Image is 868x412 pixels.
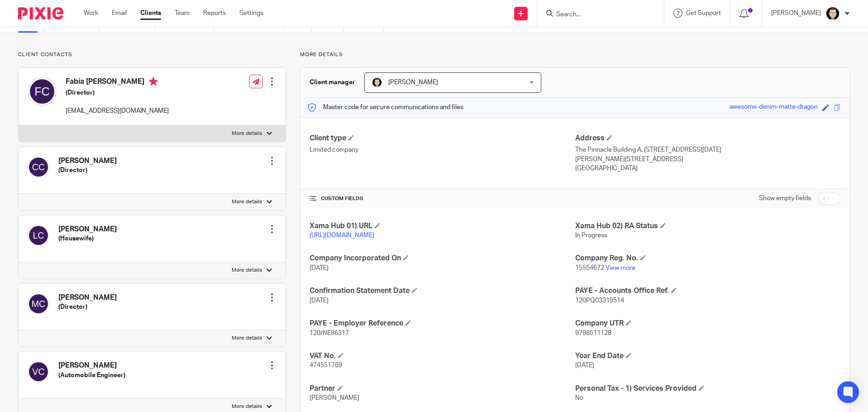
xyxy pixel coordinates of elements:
[310,362,342,369] span: 474551769
[58,234,117,243] h5: (Housewife)
[232,130,262,137] p: More details
[58,166,117,175] h5: (Director)
[575,330,611,336] span: 9798511128
[58,225,117,234] h4: [PERSON_NAME]
[555,11,637,19] input: Search
[310,195,575,202] h4: CUSTOM FIELDS
[28,77,57,106] img: svg%3E
[575,254,840,263] h4: Company Reg. No.
[28,225,49,246] img: svg%3E
[307,103,463,112] p: Master code for secure communications and files
[310,330,349,336] span: 120/NE86317
[66,77,169,88] h4: Fabia [PERSON_NAME]
[310,221,575,231] h4: Xama Hub 01) URL
[58,302,117,311] h5: (Director)
[606,265,635,271] a: View more
[58,156,117,166] h4: [PERSON_NAME]
[310,297,329,304] span: [DATE]
[310,134,575,143] h4: Client type
[175,9,190,18] a: Team
[28,156,49,178] img: svg%3E
[575,134,840,143] h4: Address
[310,395,359,401] span: [PERSON_NAME]
[575,395,583,401] span: No
[310,145,575,154] p: Limited company
[575,351,840,361] h4: Year End Date
[575,145,840,154] p: The Pinnacle Building A, [STREET_ADDRESS][DATE]
[203,9,226,18] a: Reports
[310,265,329,271] span: [DATE]
[575,265,604,271] span: 15554672
[575,232,607,239] span: In Progress
[310,351,575,361] h4: VAT No.
[18,51,286,58] p: Client contacts
[300,51,850,58] p: More details
[825,6,840,21] img: DavidBlack.format_png.resize_200x.png
[310,254,575,263] h4: Company Incorporated On
[28,361,49,383] img: svg%3E
[149,77,158,86] i: Primary
[310,232,374,239] a: [URL][DOMAIN_NAME]
[66,88,169,97] h5: (Director)
[575,384,840,393] h4: Personal Tax - 1) Services Provided
[686,10,721,16] span: Get Support
[232,335,262,342] p: More details
[232,198,262,206] p: More details
[58,371,125,380] h5: (Automobile Engineer)
[84,9,98,18] a: Work
[372,77,382,88] img: DavidBlack.format_png.resize_200x.png
[232,403,262,410] p: More details
[310,319,575,328] h4: PAYE - Employer Reference
[575,297,624,304] span: 120PQ03319514
[771,9,821,18] p: [PERSON_NAME]
[759,194,811,203] label: Show empty fields
[575,319,840,328] h4: Company UTR
[310,286,575,296] h4: Confirmation Statement Date
[310,78,355,87] h3: Client manager
[575,164,840,173] p: [GEOGRAPHIC_DATA]
[58,361,125,370] h4: [PERSON_NAME]
[730,102,818,113] div: awesome-denim-matte-dragon
[58,293,117,302] h4: [PERSON_NAME]
[575,221,840,231] h4: Xama Hub 02) RA Status
[575,362,594,369] span: [DATE]
[112,9,127,18] a: Email
[28,293,49,315] img: svg%3E
[239,9,263,18] a: Settings
[140,9,161,18] a: Clients
[232,267,262,274] p: More details
[388,79,438,86] span: [PERSON_NAME]
[310,384,575,393] h4: Partner
[66,106,169,115] p: [EMAIL_ADDRESS][DOMAIN_NAME]
[18,7,63,19] img: Pixie
[575,155,840,164] p: [PERSON_NAME][STREET_ADDRESS]
[575,286,840,296] h4: PAYE - Accounts Office Ref.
